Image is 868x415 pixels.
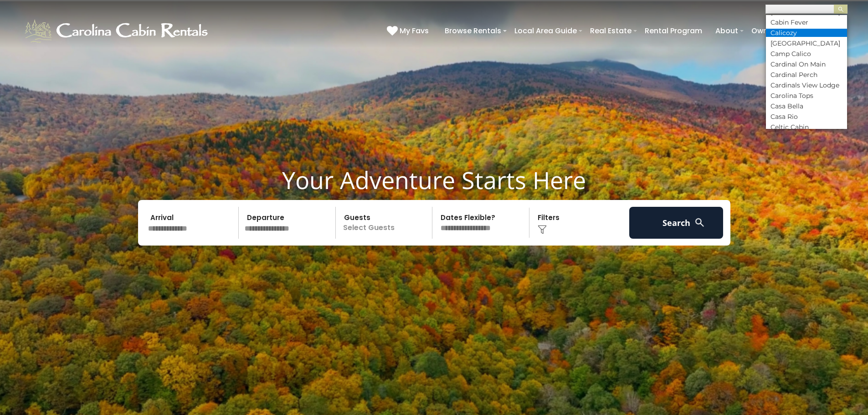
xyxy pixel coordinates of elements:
a: Browse Rentals [440,23,506,39]
h1: Your Adventure Starts Here [7,166,861,194]
li: Calicozy [766,29,847,37]
li: Celtic Cabin [766,123,847,131]
a: My Favs [387,25,431,37]
img: White-1-1-2.png [23,17,212,45]
li: Casa Rio [766,113,847,121]
a: Owner Login [747,23,801,39]
a: Real Estate [586,23,636,39]
img: filter--v1.png [538,225,547,234]
a: Local Area Guide [510,23,581,39]
a: Rental Program [640,23,707,39]
img: search-regular-white.png [694,217,705,228]
p: Select Guests [339,207,432,239]
li: Casa Bella [766,102,847,110]
li: Cardinal On Main [766,60,847,68]
li: Cardinal Perch [766,71,847,79]
li: Camp Calico [766,50,847,58]
a: About [711,23,743,39]
li: Carolina Tops [766,92,847,100]
li: Cardinals View Lodge [766,81,847,89]
button: Search [629,207,724,239]
li: Cabin Fever [766,18,847,26]
li: [GEOGRAPHIC_DATA] [766,39,847,47]
span: My Favs [400,25,429,36]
